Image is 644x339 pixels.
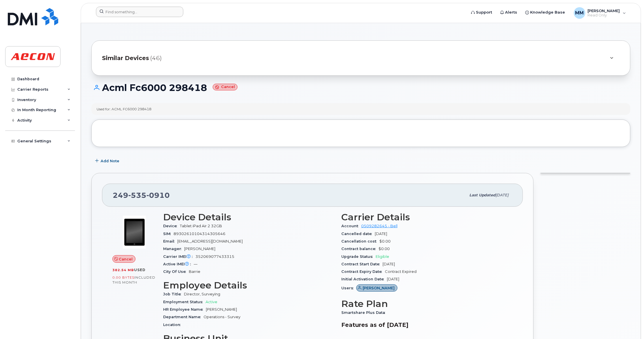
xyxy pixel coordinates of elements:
span: Contract Start Date [341,262,383,266]
span: Tablet iPad Air 2 32GB [180,224,222,228]
div: Used for: ACML FC6000 298418 [97,107,151,111]
h3: Carrier Details [341,212,513,222]
span: [DATE] [383,262,395,266]
span: 535 [128,191,146,200]
span: Contract balance [341,247,379,251]
span: Eligible [376,254,389,259]
span: Account [341,224,361,228]
span: Similar Devices [102,54,149,62]
span: [DATE] [496,193,509,197]
span: Users [341,286,356,290]
small: Cancel [213,84,238,90]
span: [DATE] [387,277,399,281]
h3: Device Details [163,212,334,222]
span: Initial Activation Date [341,277,387,281]
span: 382.54 MB [112,268,134,272]
span: HR Employee Name [163,307,206,312]
span: Employment Status [163,300,206,304]
img: image20231002-3703462-wne21u.jpeg [117,215,152,249]
span: [PERSON_NAME] [184,247,215,251]
span: Barrie [189,269,200,274]
a: 0509282645 - Bell [361,224,398,228]
span: [DATE] [375,232,387,236]
span: [EMAIL_ADDRESS][DOMAIN_NAME] [177,239,243,243]
span: 0910 [146,191,170,200]
span: Active IMEI [163,262,194,266]
span: Contract Expiry Date [341,269,385,274]
a: [PERSON_NAME] [356,286,398,290]
span: Last updated [469,193,496,197]
h3: Features as of [DATE] [341,321,513,328]
span: 249 [113,191,170,200]
span: Smartshare Plus Data [341,310,388,315]
span: 89302610104314305646 [174,232,225,236]
span: 352069077433315 [195,254,234,259]
span: Department Name [163,315,204,319]
h3: Rate Plan [341,299,513,309]
span: Add Note [101,158,119,164]
span: Email [163,239,177,243]
span: Operations - Survey [204,315,240,319]
span: $0.00 [379,239,391,243]
span: $0.00 [379,247,390,251]
h1: Acml Fc6000 298418 [91,83,630,93]
span: Device [163,224,180,228]
span: Manager [163,247,184,251]
h3: Employee Details [163,280,334,290]
span: Active [206,300,217,304]
span: (46) [150,54,162,62]
span: — [194,262,197,266]
span: Cancelled date [341,232,375,236]
span: Cancel [119,256,133,262]
span: Upgrade Status [341,254,376,259]
span: Cancellation cost [341,239,379,243]
span: Director, Surveying [184,292,220,296]
span: Location [163,323,183,327]
span: included this month [112,275,155,285]
span: SIM [163,232,174,236]
span: Carrier IMEI [163,254,195,259]
span: City Of Use [163,269,189,274]
span: [PERSON_NAME] [363,285,395,291]
button: Add Note [91,156,124,166]
span: used [134,268,146,272]
span: Job Title [163,292,184,296]
span: Contract Expired [385,269,417,274]
span: [PERSON_NAME] [206,307,237,312]
span: 0.00 Bytes [112,275,134,280]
